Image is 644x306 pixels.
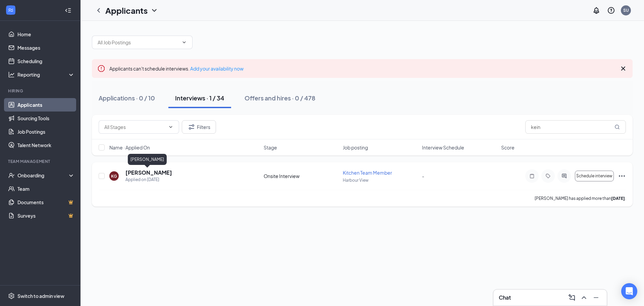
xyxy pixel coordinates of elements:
[422,144,464,151] span: Interview Schedule
[128,154,167,165] div: [PERSON_NAME]
[264,173,339,179] div: Onsite Interview
[168,124,173,130] svg: ChevronDown
[611,196,625,201] b: [DATE]
[245,94,315,102] div: Offers and hires · 0 / 478
[182,120,216,134] button: Filter Filters
[17,112,75,125] a: Sourcing Tools
[17,28,75,41] a: Home
[607,6,615,14] svg: QuestionInfo
[17,138,75,152] a: Talent Network
[17,172,69,179] div: Onboarding
[618,172,626,180] svg: Ellipses
[17,41,75,54] a: Messages
[17,54,75,68] a: Scheduling
[591,292,601,303] button: Minimize
[579,292,589,303] button: ChevronUp
[499,294,511,301] h3: Chat
[623,7,629,13] div: SU
[190,65,244,72] a: Add your availability now
[8,159,73,164] div: Team Management
[181,40,187,45] svg: ChevronDown
[105,5,148,16] h1: Applicants
[567,292,577,303] button: ComposeMessage
[501,144,515,151] span: Score
[576,174,612,178] span: Schedule interview
[7,7,14,13] svg: WorkstreamLogo
[17,293,64,299] div: Switch to admin view
[17,71,75,78] div: Reporting
[619,64,627,73] svg: Cross
[99,94,155,102] div: Applications · 0 / 10
[125,176,172,183] div: Applied on [DATE]
[150,6,158,14] svg: ChevronDown
[98,39,179,46] input: All Job Postings
[560,173,568,179] svg: ActiveChat
[264,144,277,151] span: Stage
[568,294,576,302] svg: ComposeMessage
[17,98,75,112] a: Applicants
[17,182,75,195] a: Team
[422,173,424,179] span: -
[343,177,418,183] p: Harbour View
[187,123,196,131] svg: Filter
[535,195,626,201] p: [PERSON_NAME] has applied more than .
[65,7,71,14] svg: Collapse
[109,65,244,72] span: Applicants can't schedule interviews.
[8,172,15,179] svg: UserCheck
[95,6,103,14] svg: ChevronLeft
[614,124,620,130] svg: MagnifyingGlass
[17,125,75,138] a: Job Postings
[528,173,536,179] svg: Note
[8,71,15,78] svg: Analysis
[125,169,172,176] h5: [PERSON_NAME]
[109,144,150,151] span: Name · Applied On
[343,144,368,151] span: Job posting
[8,88,73,94] div: Hiring
[97,64,105,73] svg: Error
[17,195,75,209] a: DocumentsCrown
[621,283,637,299] div: Open Intercom Messenger
[104,123,165,131] input: All Stages
[111,173,117,179] div: KG
[175,94,224,102] div: Interviews · 1 / 34
[17,209,75,222] a: SurveysCrown
[544,173,552,179] svg: Tag
[525,120,626,134] input: Search in interviews
[592,6,600,14] svg: Notifications
[580,294,588,302] svg: ChevronUp
[575,171,614,181] button: Schedule interview
[343,170,392,176] span: Kitchen Team Member
[8,293,15,299] svg: Settings
[592,294,600,302] svg: Minimize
